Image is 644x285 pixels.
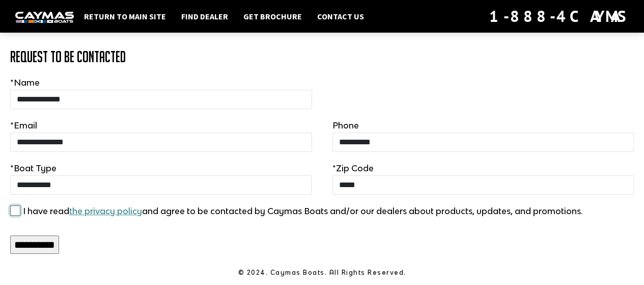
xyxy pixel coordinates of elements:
[238,10,307,23] a: Get Brochure
[10,48,634,65] h3: Request to Be Contacted
[10,162,57,174] label: Boat Type
[332,119,359,132] label: Phone
[10,268,634,277] p: © 2024. Caymas Boats. All Rights Reserved.
[69,206,142,216] a: the privacy policy
[10,76,40,89] label: Name
[312,10,369,23] a: Contact Us
[79,10,171,23] a: Return to main site
[23,205,583,217] label: I have read and agree to be contacted by Caymas Boats and/or our dealers about products, updates,...
[10,119,37,132] label: Email
[15,12,74,22] img: white-logo-c9c8dbefe5ff5ceceb0f0178aa75bf4bb51f6bca0971e226c86eb53dfe498488.png
[489,5,629,28] div: 1-888-4CAYMAS
[176,10,233,23] a: Find Dealer
[332,162,374,174] label: Zip Code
